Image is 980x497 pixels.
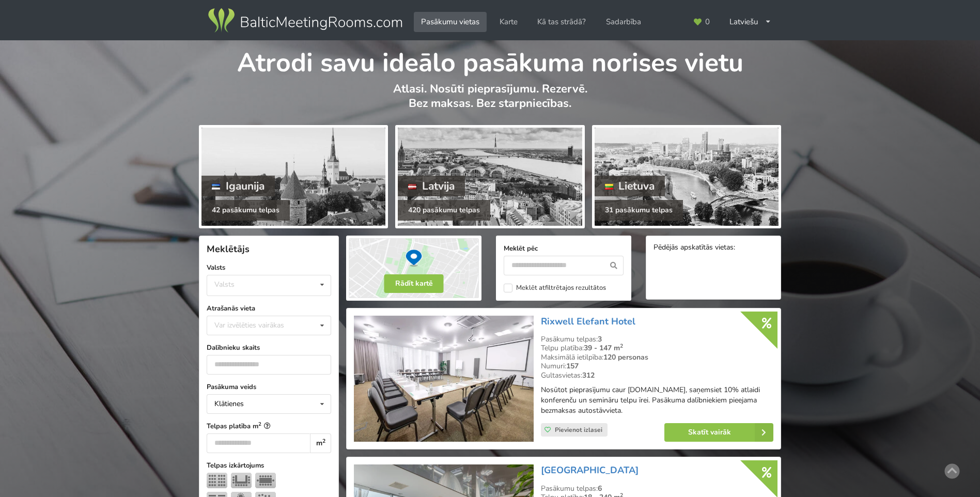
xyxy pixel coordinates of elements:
span: 0 [705,18,710,26]
div: m [310,433,331,453]
strong: 157 [566,361,579,371]
p: Atlasi. Nosūti pieprasījumu. Rezervē. Bez maksas. Bez starpniecības. [199,82,781,121]
a: [GEOGRAPHIC_DATA] [541,464,639,476]
div: 31 pasākumu telpas [595,200,683,221]
sup: 2 [620,342,623,350]
div: Gultasvietas: [541,371,773,380]
strong: 6 [598,484,602,493]
div: Pasākumu telpas: [541,335,773,344]
div: Klātienes [214,400,244,408]
a: Sadarbība [599,12,648,32]
img: U-Veids [231,473,252,488]
div: Maksimālā ietilpība: [541,353,773,362]
span: Pievienot izlasei [555,426,602,434]
div: Valsts [214,280,235,289]
a: Skatīt vairāk [664,423,773,442]
p: Nosūtot pieprasījumu caur [DOMAIN_NAME], saņemsiet 10% atlaidi konferenču un semināru telpu īrei.... [541,385,773,416]
img: Teātris [207,473,227,488]
img: Viesnīca | Rīga | Rixwell Elefant Hotel [354,316,533,442]
div: Var izvēlēties vairākas [212,319,307,331]
button: Rādīt kartē [384,274,444,293]
div: 42 pasākumu telpas [201,200,290,221]
a: Igaunija 42 pasākumu telpas [199,125,388,228]
div: Latvija [398,176,465,196]
a: Lietuva 31 pasākumu telpas [592,125,781,228]
a: Latvija 420 pasākumu telpas [395,125,584,228]
img: Rādīt kartē [346,236,481,301]
label: Meklēt pēc [504,243,624,254]
strong: 120 personas [603,352,648,362]
a: Rixwell Elefant Hotel [541,315,635,328]
strong: 312 [582,370,595,380]
strong: 39 - 147 m [584,343,623,353]
label: Telpas izkārtojums [207,460,331,471]
img: Sapulce [255,473,276,488]
label: Atrašanās vieta [207,303,331,314]
sup: 2 [322,437,325,445]
strong: 3 [598,334,602,344]
a: Pasākumu vietas [414,12,487,32]
div: 420 pasākumu telpas [398,200,490,221]
img: Baltic Meeting Rooms [206,6,404,35]
sup: 2 [258,421,261,427]
div: Pēdējās apskatītās vietas: [654,243,773,253]
div: Telpu platība: [541,344,773,353]
span: Meklētājs [207,243,250,255]
a: Kā tas strādā? [530,12,593,32]
label: Pasākuma veids [207,382,331,392]
h1: Atrodi savu ideālo pasākuma norises vietu [199,40,781,80]
div: Pasākumu telpas: [541,484,773,493]
div: Igaunija [201,176,275,196]
a: Karte [492,12,525,32]
label: Telpas platība m [207,421,331,431]
div: Lietuva [595,176,665,196]
label: Dalībnieku skaits [207,343,331,353]
div: Numuri: [541,362,773,371]
label: Valsts [207,262,331,273]
label: Meklēt atfiltrētajos rezultātos [504,284,606,292]
div: Latviešu [722,12,779,32]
